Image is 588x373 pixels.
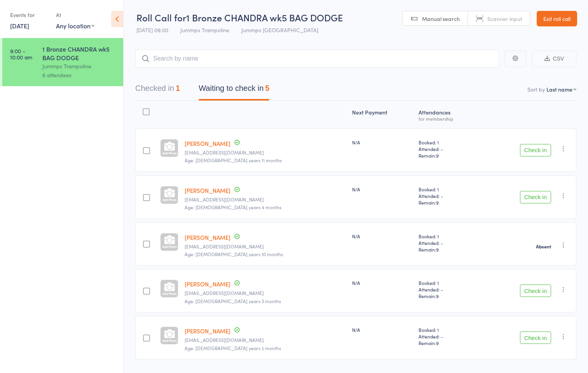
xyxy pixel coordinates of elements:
[136,11,186,24] span: Roll Call for
[419,286,478,293] span: Attended: -
[419,279,478,286] span: Booked: 1
[487,15,522,23] span: Scanner input
[419,146,478,152] span: Attended: -
[185,186,230,194] a: [PERSON_NAME]
[419,246,478,253] span: Remain:
[520,331,551,344] button: Check in
[352,233,412,239] div: N/A
[537,11,577,26] a: Exit roll call
[180,26,229,34] span: Jummps Trampoline
[419,139,478,146] span: Booked: 1
[56,21,94,30] div: Any location
[352,326,412,333] div: N/A
[176,84,180,92] div: 1
[532,50,576,67] button: CSV
[135,80,180,101] button: Checked in1
[352,186,412,193] div: N/A
[185,280,230,288] a: [PERSON_NAME]
[536,243,551,250] strong: Absent
[520,144,551,156] button: Check in
[241,26,318,34] span: Jummps [GEOGRAPHIC_DATA]
[520,285,551,297] button: Check in
[199,80,269,101] button: Waiting to check in5
[10,21,29,30] a: [DATE]
[42,71,117,80] div: 6 attendees
[185,157,282,163] span: Age: [DEMOGRAPHIC_DATA] years 11 months
[135,50,499,68] input: Search by name
[185,204,281,210] span: Age: [DEMOGRAPHIC_DATA] years 4 months
[136,26,168,34] span: [DATE] 09:00
[185,327,230,335] a: [PERSON_NAME]
[419,239,478,246] span: Attended: -
[185,150,346,155] small: Thosken@gmail.com
[2,38,123,86] a: 9:00 -10:00 am1 Bronze CHANDRA wk5 BAG DODGEJummps Trampoline6 attendees
[185,290,346,296] small: martinovicd@outlook.com
[419,340,478,346] span: Remain:
[422,15,460,23] span: Manual search
[419,326,478,333] span: Booked: 1
[349,104,415,125] div: Next Payment
[419,186,478,193] span: Booked: 1
[520,191,551,203] button: Check in
[527,85,545,93] label: Sort by
[436,199,439,206] span: 9
[419,233,478,239] span: Booked: 1
[419,333,478,340] span: Attended: -
[419,199,478,206] span: Remain:
[419,293,478,299] span: Remain:
[185,244,346,249] small: emmapegs@gmail.com
[265,84,269,92] div: 5
[10,9,48,21] div: Events for
[419,152,478,159] span: Remain:
[185,251,283,257] span: Age: [DEMOGRAPHIC_DATA] years 10 months
[10,48,32,60] time: 9:00 - 10:00 am
[186,11,343,24] span: 1 Bronze CHANDRA wk5 BAG DODGE
[56,9,94,21] div: At
[419,116,478,121] div: for membership
[436,293,439,299] span: 9
[419,193,478,199] span: Attended: -
[546,85,572,93] div: Last name
[185,337,346,343] small: jasmine.greer01@gmail.com
[42,45,117,62] div: 1 Bronze CHANDRA wk5 BAG DODGE
[352,139,412,146] div: N/A
[436,340,439,346] span: 9
[42,62,117,71] div: Jummps Trampoline
[436,246,439,253] span: 9
[185,139,230,147] a: [PERSON_NAME]
[185,298,281,304] span: Age: [DEMOGRAPHIC_DATA] years 3 months
[415,104,481,125] div: Atten­dances
[185,233,230,241] a: [PERSON_NAME]
[436,152,439,159] span: 9
[185,345,281,351] span: Age: [DEMOGRAPHIC_DATA] years 2 months
[352,279,412,286] div: N/A
[185,197,346,202] small: thosken@gmail.com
